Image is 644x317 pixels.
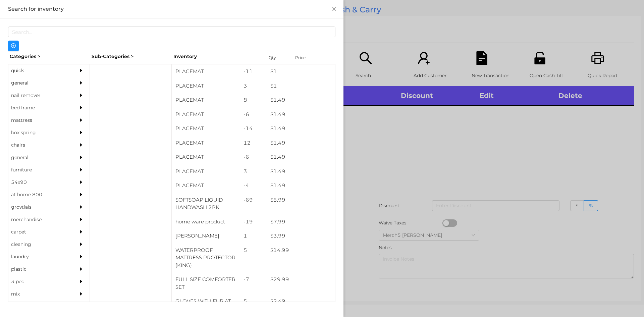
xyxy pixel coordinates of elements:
[172,215,240,229] div: home ware product
[240,64,267,79] div: -11
[331,6,337,12] i: icon: close
[240,107,267,122] div: -6
[8,64,69,77] div: quick
[172,150,240,164] div: PLACEMAT
[172,178,240,193] div: PLACEMAT
[79,118,84,122] i: icon: caret-right
[172,294,240,316] div: GLOVES WITH FUR AT WRIST
[8,288,69,300] div: mix
[172,136,240,150] div: PLACEMAT
[240,272,267,287] div: -7
[8,213,69,226] div: merchandise
[172,229,240,243] div: [PERSON_NAME]
[172,64,240,79] div: PLACEMAT
[267,136,335,150] div: $ 1.49
[240,93,267,107] div: 8
[79,292,84,296] i: icon: caret-right
[172,121,240,136] div: PLACEMAT
[172,107,240,122] div: PLACEMAT
[8,226,69,238] div: carpet
[267,193,335,207] div: $ 5.99
[79,180,84,184] i: icon: caret-right
[79,205,84,209] i: icon: caret-right
[8,5,335,13] div: Search for inventory
[8,275,69,288] div: 3 pec
[8,51,90,62] div: Categories >
[172,164,240,179] div: PLACEMAT
[240,79,267,93] div: 3
[172,193,240,215] div: SOFTSOAP LIQUID HANDWASH 2PK
[267,79,335,93] div: $ 1
[172,243,240,273] div: WATERPROOF MATTRESS PROTECTOR (KING)
[240,150,267,164] div: -6
[79,68,84,73] i: icon: caret-right
[79,267,84,271] i: icon: caret-right
[79,192,84,197] i: icon: caret-right
[8,139,69,151] div: chairs
[8,300,69,313] div: appliances
[8,164,69,176] div: furniture
[267,93,335,107] div: $ 1.49
[267,243,335,258] div: $ 14.99
[240,121,267,136] div: -14
[79,81,84,85] i: icon: caret-right
[267,178,335,193] div: $ 1.49
[79,217,84,222] i: icon: caret-right
[8,102,69,114] div: bed frame
[90,51,172,62] div: Sub-Categories >
[79,279,84,284] i: icon: caret-right
[240,215,267,229] div: -19
[267,229,335,243] div: $ 3.99
[240,243,267,258] div: 5
[8,176,69,189] div: 54x90
[8,41,19,51] button: icon: plus-circle
[267,272,335,287] div: $ 29.99
[240,136,267,150] div: 12
[267,215,335,229] div: $ 7.99
[240,229,267,243] div: 1
[79,130,84,135] i: icon: caret-right
[240,164,267,179] div: 3
[79,254,84,259] i: icon: caret-right
[79,229,84,234] i: icon: caret-right
[267,294,335,309] div: $ 2.49
[8,126,69,139] div: box spring
[267,150,335,164] div: $ 1.49
[79,93,84,98] i: icon: caret-right
[173,53,260,60] div: Inventory
[8,27,335,37] input: Search...
[240,294,267,309] div: 5
[172,79,240,93] div: PLACEMAT
[293,53,320,62] div: Price
[240,193,267,207] div: -69
[8,201,69,213] div: grovtials
[79,105,84,110] i: icon: caret-right
[172,272,240,294] div: FULL SIZE COMFORTER SET
[8,263,69,275] div: plastic
[267,53,287,62] div: Qty
[79,242,84,247] i: icon: caret-right
[79,143,84,147] i: icon: caret-right
[267,164,335,179] div: $ 1.49
[8,114,69,126] div: mattress
[8,151,69,164] div: general
[8,189,69,201] div: at home 800
[172,93,240,107] div: PLACEMAT
[8,89,69,102] div: nail remover
[8,251,69,263] div: laundry
[8,238,69,251] div: cleaning
[8,77,69,89] div: general
[267,107,335,122] div: $ 1.49
[79,155,84,160] i: icon: caret-right
[79,167,84,172] i: icon: caret-right
[267,121,335,136] div: $ 1.49
[240,178,267,193] div: -4
[267,64,335,79] div: $ 1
